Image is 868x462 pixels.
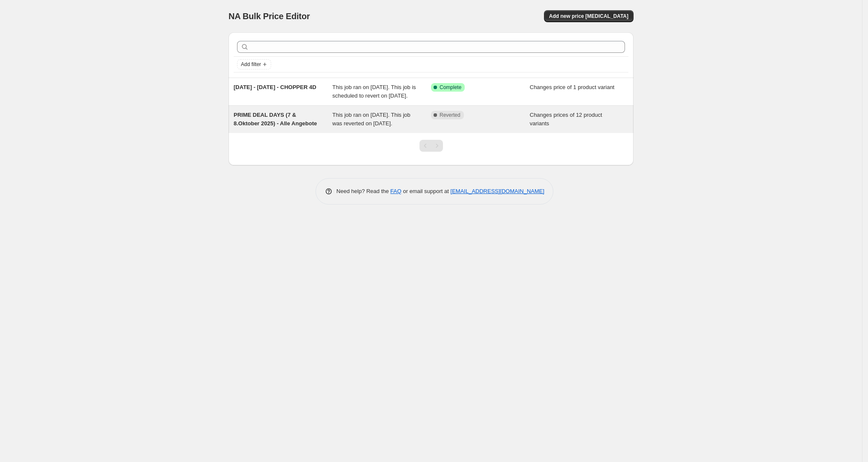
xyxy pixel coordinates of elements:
span: Changes prices of 12 product variants [530,112,602,127]
span: [DATE] - [DATE] - CHOPPER 4D [234,84,316,90]
span: NA Bulk Price Editor [229,12,310,21]
span: This job ran on [DATE]. This job was reverted on [DATE]. [333,112,411,127]
button: Add filter [237,59,271,69]
span: PRIME DEAL DAYS (7 & 8.Oktober 2025) - Alle Angebote [234,112,317,127]
span: Need help? Read the [336,188,391,194]
button: Add new price [MEDICAL_DATA] [544,10,634,22]
a: [EMAIL_ADDRESS][DOMAIN_NAME] [451,188,544,194]
span: Reverted [440,112,460,118]
span: or email support at [402,188,451,194]
nav: Pagination [420,140,443,152]
span: Complete [440,84,461,91]
span: Add filter [241,61,261,68]
span: Changes price of 1 product variant [530,84,615,90]
a: FAQ [391,188,402,194]
span: This job ran on [DATE]. This job is scheduled to revert on [DATE]. [333,84,416,99]
span: Add new price [MEDICAL_DATA] [549,13,628,20]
